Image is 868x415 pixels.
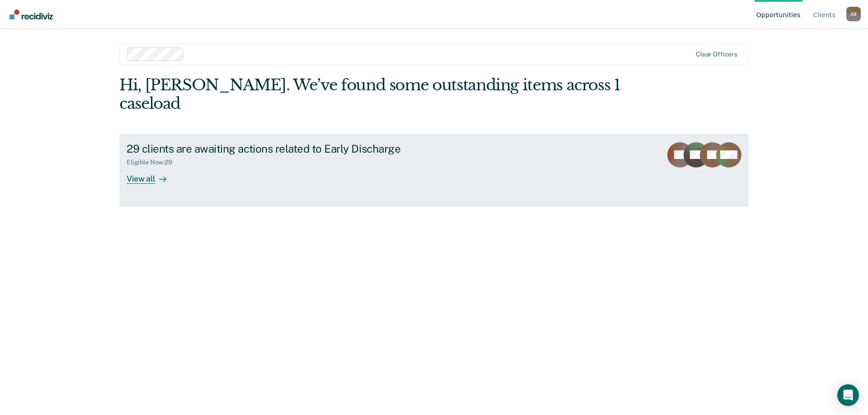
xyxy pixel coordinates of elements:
[846,7,861,21] button: Profile dropdown button
[119,135,749,206] a: 29 clients are awaiting actions related to Early DischargeEligible Now:29View all
[846,7,861,21] div: A B
[9,9,53,19] img: Recidiviz
[696,51,737,58] div: Clear officers
[837,384,859,406] div: Open Intercom Messenger
[127,166,177,184] div: View all
[127,159,179,166] div: Eligible Now : 29
[119,76,623,113] div: Hi, [PERSON_NAME]. We’ve found some outstanding items across 1 caseload
[127,142,444,155] div: 29 clients are awaiting actions related to Early Discharge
